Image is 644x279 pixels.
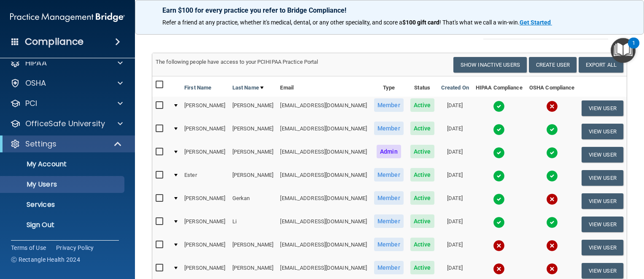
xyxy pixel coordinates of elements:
[546,147,558,159] img: tick.e7d51cea.svg
[374,98,404,112] span: Member
[441,83,469,93] a: Created On
[611,38,636,63] button: Open Resource Center, 1 new notification
[374,261,404,274] span: Member
[277,190,370,213] td: [EMAIL_ADDRESS][DOMAIN_NAME]
[374,168,404,181] span: Member
[582,263,623,279] button: View User
[10,98,123,108] a: PCI
[438,143,472,166] td: [DATE]
[56,244,94,252] a: Privacy Policy
[438,166,472,190] td: [DATE]
[410,261,434,274] span: Active
[229,236,277,259] td: [PERSON_NAME]
[402,19,439,26] strong: $100 gift card
[546,217,558,228] img: tick.e7d51cea.svg
[582,147,623,163] button: View User
[5,180,121,189] p: My Users
[11,255,80,264] span: Ⓒ Rectangle Health 2024
[11,244,46,252] a: Terms of Use
[277,120,370,143] td: [EMAIL_ADDRESS][DOMAIN_NAME]
[25,139,57,149] p: Settings
[25,78,46,88] p: OSHA
[520,19,552,26] a: Get Started
[453,57,527,73] button: Show Inactive Users
[277,76,370,97] th: Email
[493,217,505,228] img: tick.e7d51cea.svg
[582,170,623,186] button: View User
[410,98,434,112] span: Active
[162,19,402,26] span: Refer a friend at any practice, whether it's medical, dental, or any other speciality, and score a
[277,97,370,120] td: [EMAIL_ADDRESS][DOMAIN_NAME]
[181,143,229,166] td: [PERSON_NAME]
[546,100,558,112] img: cross.ca9f0e7f.svg
[232,83,264,93] a: Last Name
[493,263,505,275] img: cross.ca9f0e7f.svg
[438,120,472,143] td: [DATE]
[229,120,277,143] td: [PERSON_NAME]
[493,193,505,205] img: tick.e7d51cea.svg
[438,236,472,259] td: [DATE]
[438,190,472,213] td: [DATE]
[582,100,623,116] button: View User
[374,214,404,228] span: Member
[438,213,472,236] td: [DATE]
[25,36,84,48] h4: Compliance
[181,166,229,190] td: Ester
[5,221,121,229] p: Sign Out
[410,214,434,228] span: Active
[407,76,438,97] th: Status
[582,124,623,139] button: View User
[520,19,551,26] strong: Get Started
[493,240,505,252] img: cross.ca9f0e7f.svg
[493,147,505,159] img: tick.e7d51cea.svg
[410,168,434,181] span: Active
[493,170,505,182] img: tick.e7d51cea.svg
[493,124,505,135] img: tick.e7d51cea.svg
[5,160,121,168] p: My Account
[410,238,434,251] span: Active
[546,170,558,182] img: tick.e7d51cea.svg
[410,145,434,158] span: Active
[582,240,623,255] button: View User
[546,263,558,275] img: cross.ca9f0e7f.svg
[156,59,318,65] span: The following people have access to your PCIHIPAA Practice Portal
[10,78,123,88] a: OSHA
[439,19,520,26] span: ! That's what we call a win-win.
[184,83,211,93] a: First Name
[10,139,122,149] a: Settings
[472,76,526,97] th: HIPAA Compliance
[582,217,623,232] button: View User
[410,191,434,205] span: Active
[181,236,229,259] td: [PERSON_NAME]
[181,120,229,143] td: [PERSON_NAME]
[374,122,404,135] span: Member
[493,100,505,112] img: tick.e7d51cea.svg
[229,190,277,213] td: Gerkan
[546,124,558,135] img: tick.e7d51cea.svg
[229,166,277,190] td: [PERSON_NAME]
[277,213,370,236] td: [EMAIL_ADDRESS][DOMAIN_NAME]
[371,76,407,97] th: Type
[10,119,123,129] a: OfficeSafe University
[377,145,401,158] span: Admin
[25,58,47,68] p: HIPAA
[229,143,277,166] td: [PERSON_NAME]
[5,200,121,209] p: Services
[229,213,277,236] td: Li
[529,57,577,73] button: Create User
[181,97,229,120] td: [PERSON_NAME]
[526,76,578,97] th: OSHA Compliance
[25,119,105,129] p: OfficeSafe University
[277,143,370,166] td: [EMAIL_ADDRESS][DOMAIN_NAME]
[579,57,623,73] a: Export All
[410,122,434,135] span: Active
[546,193,558,205] img: cross.ca9f0e7f.svg
[25,98,37,108] p: PCI
[374,191,404,205] span: Member
[277,236,370,259] td: [EMAIL_ADDRESS][DOMAIN_NAME]
[181,213,229,236] td: [PERSON_NAME]
[10,9,125,26] img: PMB logo
[582,193,623,209] button: View User
[374,238,404,251] span: Member
[229,97,277,120] td: [PERSON_NAME]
